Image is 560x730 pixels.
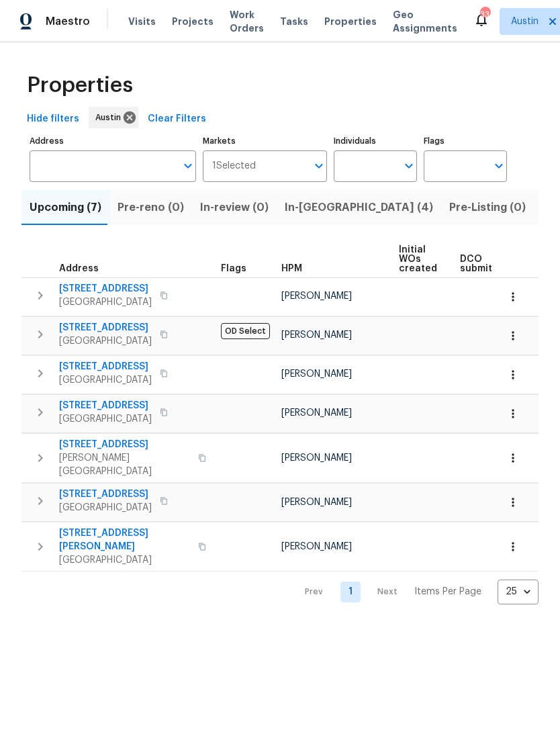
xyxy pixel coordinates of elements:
[172,15,214,28] span: Projects
[59,527,190,553] span: [STREET_ADDRESS][PERSON_NAME]
[46,15,90,28] span: Maestro
[281,408,352,418] span: [PERSON_NAME]
[59,399,152,412] span: [STREET_ADDRESS]
[27,79,133,92] span: Properties
[142,107,212,132] button: Clear Filters
[221,323,270,339] span: OD Select
[203,137,328,145] label: Markets
[30,137,196,145] label: Address
[399,245,437,273] span: Initial WOs created
[334,137,417,145] label: Individuals
[148,111,206,128] span: Clear Filters
[59,295,152,309] span: [GEOGRAPHIC_DATA]
[179,156,197,175] button: Open
[89,107,138,128] div: Austin
[414,585,481,598] p: Items Per Page
[281,498,352,507] span: [PERSON_NAME]
[480,8,489,21] div: 33
[221,264,246,273] span: Flags
[128,15,156,28] span: Visits
[449,198,526,217] span: Pre-Listing (0)
[59,501,152,514] span: [GEOGRAPHIC_DATA]
[230,8,264,35] span: Work Orders
[511,15,539,28] span: Austin
[95,111,126,124] span: Austin
[59,360,152,373] span: [STREET_ADDRESS]
[281,264,302,273] span: HPM
[498,574,539,609] div: 25
[281,369,352,379] span: [PERSON_NAME]
[59,321,152,334] span: [STREET_ADDRESS]
[460,255,508,273] span: DCO submitted
[280,17,308,26] span: Tasks
[59,451,190,478] span: [PERSON_NAME][GEOGRAPHIC_DATA]
[59,553,190,567] span: [GEOGRAPHIC_DATA]
[281,542,352,551] span: [PERSON_NAME]
[27,111,79,128] span: Hide filters
[59,488,152,501] span: [STREET_ADDRESS]
[281,330,352,340] span: [PERSON_NAME]
[310,156,328,175] button: Open
[285,198,433,217] span: In-[GEOGRAPHIC_DATA] (4)
[118,198,184,217] span: Pre-reno (0)
[59,282,152,295] span: [STREET_ADDRESS]
[59,438,190,451] span: [STREET_ADDRESS]
[212,161,256,172] span: 1 Selected
[281,291,352,301] span: [PERSON_NAME]
[281,453,352,463] span: [PERSON_NAME]
[59,264,99,273] span: Address
[400,156,418,175] button: Open
[292,580,539,604] nav: Pagination Navigation
[340,582,361,602] a: Goto page 1
[59,373,152,387] span: [GEOGRAPHIC_DATA]
[489,156,508,175] button: Open
[393,8,457,35] span: Geo Assignments
[59,412,152,426] span: [GEOGRAPHIC_DATA]
[59,334,152,348] span: [GEOGRAPHIC_DATA]
[324,15,377,28] span: Properties
[200,198,269,217] span: In-review (0)
[30,198,101,217] span: Upcoming (7)
[21,107,85,132] button: Hide filters
[424,137,507,145] label: Flags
